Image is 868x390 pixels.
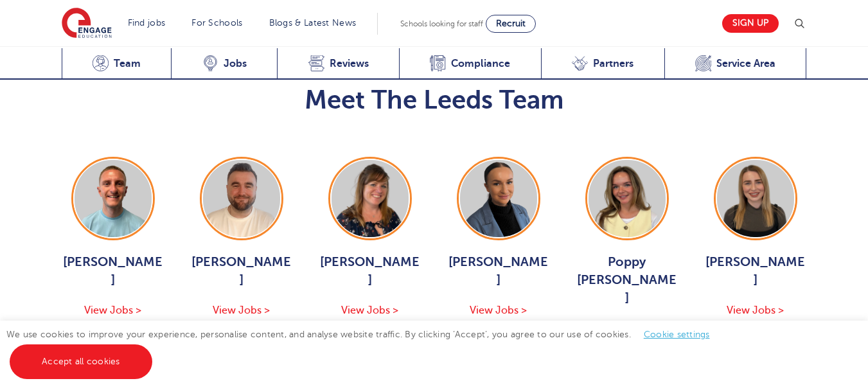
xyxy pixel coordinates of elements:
[190,157,293,319] a: [PERSON_NAME] View Jobs >
[470,305,527,316] span: View Jobs >
[62,253,164,289] span: [PERSON_NAME]
[447,157,550,319] a: [PERSON_NAME] View Jobs >
[114,57,141,70] span: Team
[589,160,666,237] img: Poppy Burnside
[447,253,550,289] span: [PERSON_NAME]
[277,48,399,80] a: Reviews
[451,57,510,70] span: Compliance
[62,157,164,319] a: [PERSON_NAME] View Jobs >
[319,157,421,319] a: [PERSON_NAME] View Jobs >
[576,253,678,307] span: Poppy [PERSON_NAME]
[171,48,277,80] a: Jobs
[593,57,633,70] span: Partners
[716,57,775,70] span: Service Area
[541,48,664,80] a: Partners
[486,15,536,33] a: Recruit
[62,8,112,40] img: Engage Education
[332,160,409,237] img: Joanne Wright
[399,48,541,80] a: Compliance
[213,305,270,316] span: View Jobs >
[62,48,172,80] a: Team
[190,253,293,289] span: [PERSON_NAME]
[269,18,357,28] a: Blogs & Latest News
[664,48,807,80] a: Service Area
[460,160,537,237] img: Holly Johnson
[224,57,247,70] span: Jobs
[727,305,784,316] span: View Jobs >
[704,253,807,289] span: [PERSON_NAME]
[576,157,678,337] a: Poppy [PERSON_NAME] View Jobs >
[191,18,242,28] a: For Schools
[128,18,166,28] a: Find jobs
[400,19,483,28] span: Schools looking for staff
[6,330,723,366] span: We use cookies to improve your experience, personalise content, and analyse website traffic. By c...
[10,344,152,379] a: Accept all cookies
[75,160,152,237] img: George Dignam
[722,14,779,33] a: Sign up
[717,160,794,237] img: Layla McCosker
[84,305,141,316] span: View Jobs >
[330,57,369,70] span: Reviews
[62,85,807,116] h2: Meet The Leeds Team
[704,157,807,319] a: [PERSON_NAME] View Jobs >
[341,305,398,316] span: View Jobs >
[644,330,710,339] a: Cookie settings
[496,19,526,28] span: Recruit
[319,253,421,289] span: [PERSON_NAME]
[203,160,280,237] img: Chris Rushton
